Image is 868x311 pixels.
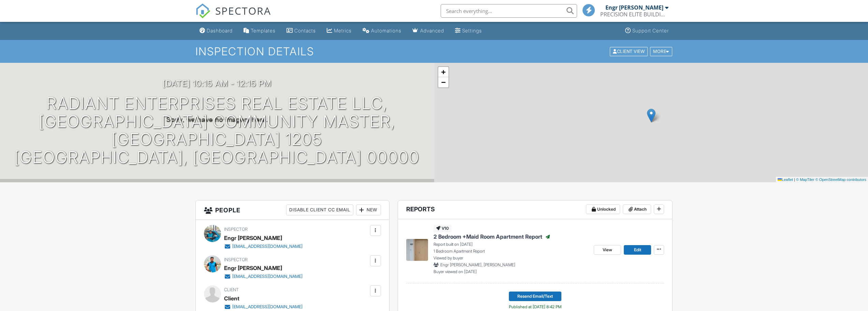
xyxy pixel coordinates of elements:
a: Advanced [410,25,447,37]
div: Advanced [420,28,444,33]
a: [EMAIL_ADDRESS][DOMAIN_NAME] [224,273,303,280]
h3: [DATE] 10:15 am - 12:15 pm [163,79,271,88]
a: © OpenStreetMap contributors [815,178,866,182]
a: SPECTORA [195,9,271,24]
div: Support Center [632,28,669,33]
a: Zoom in [438,67,448,77]
h1: Inspection Details [195,45,673,57]
div: PRECISION ELITE BUILDING INSPECTION SERVICES L.L.C [600,11,668,18]
div: Client [224,293,239,303]
img: The Best Home Inspection Software - Spectora [195,3,210,18]
h1: Radiant Enterprises Real Estate LLC, [GEOGRAPHIC_DATA] Community Master, [GEOGRAPHIC_DATA] 1205 [... [11,95,423,167]
a: Contacts [284,25,319,37]
span: Inspector [224,257,248,262]
a: [EMAIL_ADDRESS][DOMAIN_NAME] [224,303,303,310]
img: Marker [647,109,656,123]
div: Metrics [334,28,352,33]
a: Templates [241,25,278,37]
a: Dashboard [197,25,235,37]
h3: People [196,200,389,220]
a: © MapTiler [796,178,814,182]
div: Contacts [294,28,316,33]
a: Client View [609,48,649,54]
a: Zoom out [438,77,448,87]
div: [EMAIL_ADDRESS][DOMAIN_NAME] [232,274,303,279]
div: More [650,47,672,56]
div: Automations [371,28,401,33]
a: Settings [452,25,485,37]
div: Dashboard [207,28,233,33]
span: + [441,68,445,76]
a: [EMAIL_ADDRESS][DOMAIN_NAME] [224,243,303,250]
input: Search everything... [441,4,577,18]
div: [EMAIL_ADDRESS][DOMAIN_NAME] [232,244,303,249]
a: Leaflet [778,178,793,182]
a: Metrics [324,25,354,37]
a: Automations (Basic) [360,25,404,37]
div: Templates [251,28,276,33]
div: Engr [PERSON_NAME] [605,4,663,11]
span: − [441,78,445,86]
div: [EMAIL_ADDRESS][DOMAIN_NAME] [232,304,303,310]
a: Support Center [622,25,672,37]
span: SPECTORA [215,3,271,18]
span: Client [224,287,239,292]
div: Engr [PERSON_NAME] [224,263,282,273]
div: Client View [610,47,648,56]
span: Inspector [224,227,248,232]
span: | [794,178,795,182]
div: New [356,204,381,215]
div: Disable Client CC Email [286,204,353,215]
div: Engr [PERSON_NAME] [224,233,282,243]
div: Settings [462,28,482,33]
